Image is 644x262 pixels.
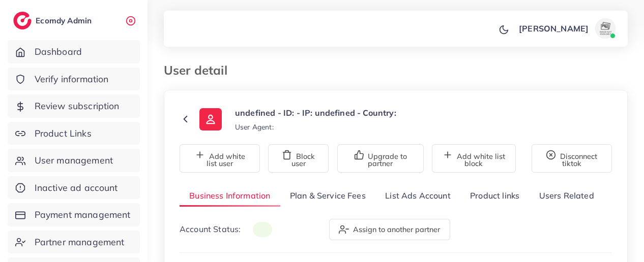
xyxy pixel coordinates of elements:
[8,149,140,172] a: User management
[337,144,424,173] button: Upgrade to partner
[35,73,109,86] span: Verify information
[519,22,589,35] p: [PERSON_NAME]
[35,100,120,113] span: Review subscription
[8,40,140,63] a: Dashboard
[13,12,94,29] a: logoEcomdy Admin
[8,176,140,200] a: Inactive ad account
[35,236,125,249] span: Partner management
[36,16,94,25] h2: Ecomdy Admin
[199,108,222,130] img: ic-user-info.36bf1079.svg
[8,231,140,254] a: Partner management
[329,219,450,240] button: Assign to another partner
[35,154,113,167] span: User management
[13,12,32,29] img: logo
[8,68,140,91] a: Verify information
[375,185,460,207] a: List Ads Account
[180,223,272,236] p: Account Status:
[280,185,375,207] a: Plan & Service Fees
[8,203,140,226] a: Payment management
[595,18,616,39] img: avatar
[180,185,280,207] a: Business Information
[460,185,529,207] a: Product links
[35,181,118,194] span: Inactive ad account
[35,208,131,221] span: Payment management
[268,144,329,173] button: Block user
[235,107,396,119] p: undefined - ID: - IP: undefined - Country:
[513,18,620,39] a: [PERSON_NAME]avatar
[35,45,82,58] span: Dashboard
[529,185,603,207] a: Users Related
[8,122,140,145] a: Product Links
[432,144,516,173] button: Add white list block
[8,94,140,118] a: Review subscription
[164,63,236,78] h3: User detail
[35,127,92,140] span: Product Links
[235,122,274,132] small: User Agent:
[532,144,612,173] button: Disconnect tiktok
[180,144,260,173] button: Add white list user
